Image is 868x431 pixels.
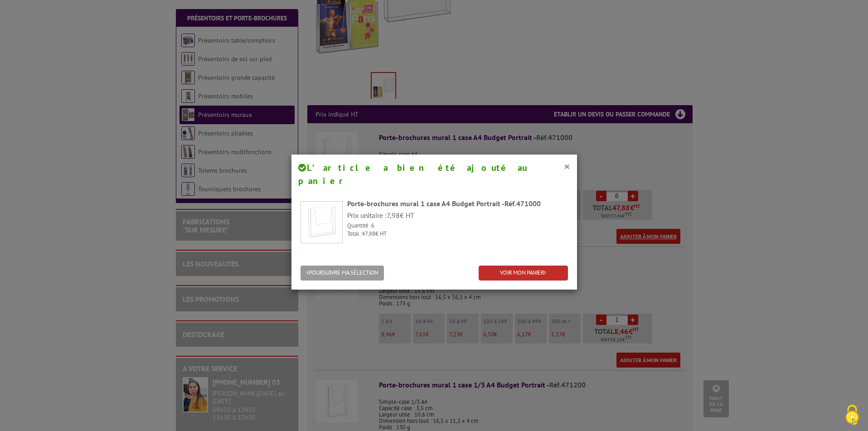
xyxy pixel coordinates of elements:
span: Réf.471000 [504,199,541,208]
a: VOIR MON PANIER [479,266,568,281]
button: Cookies (fenêtre modale) [836,400,868,431]
p: Quantité : [347,222,568,230]
img: Cookies (fenêtre modale) [841,404,863,426]
span: 7,98 [387,211,400,220]
div: Porte-brochures mural 1 case A4 Budget Portrait - [347,199,568,209]
p: Total : € HT [347,230,568,238]
button: × [564,160,570,172]
button: POURSUIVRE MA SÉLECTION [301,266,384,281]
h4: L’article a bien été ajouté au panier [298,161,570,187]
p: Prix unitaire : € HT [347,210,568,221]
span: 6 [371,222,374,229]
span: 47,88 [362,230,375,237]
